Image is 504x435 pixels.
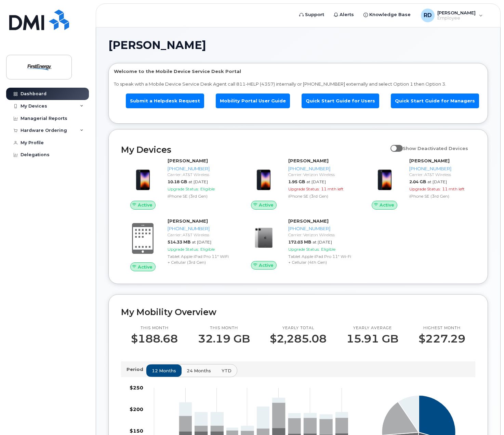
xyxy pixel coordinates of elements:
[168,232,231,238] div: Carrier: AT&T Wireless
[168,218,208,224] strong: [PERSON_NAME]
[427,179,447,184] span: at [DATE]
[168,193,231,199] div: iPhone SE (3rd Gen)
[242,158,354,210] a: Active[PERSON_NAME][PHONE_NUMBER]Carrier: Verizon Wireless1.95 GBat [DATE]Upgrade Status:11 mth l...
[121,145,387,155] h2: My Devices
[188,179,208,184] span: at [DATE]
[130,427,143,434] tspan: $150
[114,81,482,87] p: To speak with a Mobile Device Service Desk Agent call 811-HELP (4357) internally or [PHONE_NUMBER...
[200,186,215,191] span: Eligible
[168,186,199,191] span: Upgrade Status:
[131,333,178,345] p: $188.68
[130,406,143,412] tspan: $200
[114,68,482,75] p: Welcome to the Mobile Device Service Desk Portal
[198,333,250,345] p: 32.19 GB
[222,368,231,374] span: YTD
[198,325,250,331] p: This month
[288,218,329,224] strong: [PERSON_NAME]
[200,247,215,252] span: Eligible
[288,158,329,163] strong: [PERSON_NAME]
[302,94,379,108] a: Quick Start Guide for Users
[126,94,204,108] a: Submit a Helpdesk Request
[216,94,290,108] a: Mobility Portal User Guide
[259,202,274,208] span: Active
[179,398,348,431] g: 724-858-8746
[127,161,159,194] img: image20231002-3703462-1angbar.jpeg
[409,179,426,184] span: 2.04 GB
[168,172,231,177] div: Carrier: AT&T Wireless
[168,239,190,245] span: 514.33 MB
[168,165,231,172] div: [PHONE_NUMBER]
[168,179,187,184] span: 10.18 GB
[368,161,401,194] img: image20231002-3703462-1angbar.jpeg
[288,253,352,265] div: Tablet Apple iPad Pro 11" Wi-Fi + Cellular (4th Gen)
[247,221,280,254] img: image20231002-3703462-7tm9rn.jpeg
[121,158,234,210] a: Active[PERSON_NAME][PHONE_NUMBER]Carrier: AT&T Wireless10.18 GBat [DATE]Upgrade Status:EligibleiP...
[270,333,327,345] p: $2,285.08
[130,385,143,391] tspan: $250
[127,366,146,373] p: Period
[346,333,398,345] p: 15.91 GB
[168,247,199,252] span: Upgrade Status:
[108,40,206,50] span: [PERSON_NAME]
[187,368,211,374] span: 24 months
[391,94,479,108] a: Quick Start Guide for Managers
[288,193,352,199] div: iPhone SE (3rd Gen)
[390,142,396,147] input: Show Deactivated Devices
[138,264,152,270] span: Active
[409,165,473,172] div: [PHONE_NUMBER]
[121,218,234,271] a: Active[PERSON_NAME][PHONE_NUMBER]Carrier: AT&T Wireless514.33 MBat [DATE]Upgrade Status:EligibleT...
[288,172,352,177] div: Carrier: Verizon Wireless
[380,202,394,208] span: Active
[403,146,468,151] span: Show Deactivated Devices
[288,232,352,238] div: Carrier: Verizon Wireless
[321,186,344,191] span: 11 mth left
[131,325,178,331] p: This month
[288,165,352,172] div: [PHONE_NUMBER]
[247,161,280,194] img: image20231002-3703462-1angbar.jpeg
[288,179,305,184] span: 1.95 GB
[270,325,327,331] p: Yearly total
[346,325,398,331] p: Yearly average
[168,158,208,163] strong: [PERSON_NAME]
[409,193,473,199] div: iPhone SE (3rd Gen)
[363,158,475,210] a: Active[PERSON_NAME][PHONE_NUMBER]Carrier: AT&T Wireless2.04 GBat [DATE]Upgrade Status:11 mth left...
[442,186,465,191] span: 11 mth left
[409,158,450,163] strong: [PERSON_NAME]
[168,253,231,265] div: Tablet Apple iPad Pro 11" WiFi + Cellular (3rd Gen)
[288,186,320,191] span: Upgrade Status:
[321,247,335,252] span: Eligible
[313,239,332,245] span: at [DATE]
[138,202,152,208] span: Active
[288,247,320,252] span: Upgrade Status:
[409,172,473,177] div: Carrier: AT&T Wireless
[288,225,352,232] div: [PHONE_NUMBER]
[409,186,441,191] span: Upgrade Status:
[474,405,499,430] iframe: Messenger Launcher
[288,239,311,245] span: 172.03 MB
[306,179,326,184] span: at [DATE]
[192,239,211,245] span: at [DATE]
[168,225,231,232] div: [PHONE_NUMBER]
[121,307,475,317] h2: My Mobility Overview
[242,218,354,270] a: Active[PERSON_NAME][PHONE_NUMBER]Carrier: Verizon Wireless172.03 MBat [DATE]Upgrade Status:Eligib...
[419,333,465,345] p: $227.29
[419,325,465,331] p: Highest month
[259,262,274,269] span: Active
